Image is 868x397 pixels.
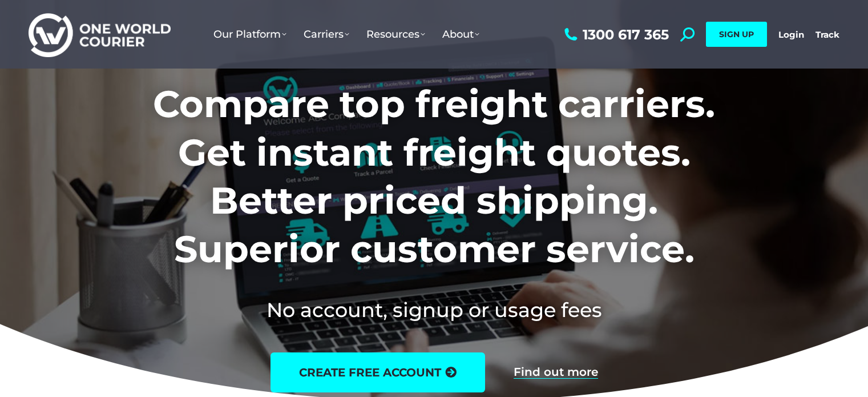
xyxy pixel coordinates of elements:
[778,29,804,40] a: Login
[78,296,790,324] h2: No account, signup or usage fees
[815,29,839,40] a: Track
[271,352,485,392] a: create free account
[434,17,488,52] a: About
[719,29,754,39] span: SIGN UP
[442,28,479,41] span: About
[514,366,598,379] a: Find out more
[358,17,434,52] a: Resources
[304,28,349,41] span: Carriers
[205,17,295,52] a: Our Platform
[29,11,171,58] img: One World Courier
[213,28,286,41] span: Our Platform
[562,27,669,42] a: 1300 617 365
[78,80,790,273] h1: Compare top freight carriers. Get instant freight quotes. Better priced shipping. Superior custom...
[706,22,767,47] a: SIGN UP
[366,28,425,41] span: Resources
[295,17,358,52] a: Carriers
